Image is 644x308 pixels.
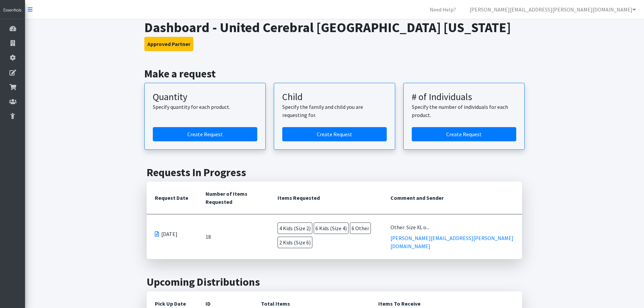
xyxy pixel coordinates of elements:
[153,127,257,141] a: Create a request by quantity
[147,166,522,179] h2: Requests In Progress
[197,182,269,214] th: Number of Items Requested
[147,276,522,288] h2: Upcoming Distributions
[412,127,516,141] a: Create a request by number of individuals
[269,182,382,214] th: Items Requested
[390,223,514,231] div: Other: Size XL o...
[282,91,387,103] h3: Child
[350,222,371,234] span: 6 Other
[314,222,349,234] span: 6 Kids (Size 4)
[197,214,269,259] td: 18
[282,103,387,119] p: Specify the family and child you are requesting for.
[412,91,516,103] h3: # of Individuals
[153,103,257,111] p: Specify quantity for each product.
[153,91,257,103] h3: Quantity
[161,230,177,238] span: [DATE]
[147,182,197,214] th: Request Date
[412,103,516,119] p: Specify the number of individuals for each product.
[282,127,387,141] a: Create a request for a child or family
[3,7,22,13] img: HumanEssentials
[390,235,514,250] a: [PERSON_NAME][EMAIL_ADDRESS][PERSON_NAME][DOMAIN_NAME]
[464,3,641,16] a: [PERSON_NAME][EMAIL_ADDRESS][PERSON_NAME][DOMAIN_NAME]
[382,182,522,214] th: Comment and Sender
[424,3,461,16] a: Need Help?
[144,19,525,35] h1: Dashboard - United Cerebral [GEOGRAPHIC_DATA] [US_STATE]
[278,237,312,248] span: 2 Kids (Size 6)
[144,67,525,80] h2: Make a request
[278,222,312,234] span: 4 Kids (Size 2)
[144,37,193,51] button: Approved Partner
